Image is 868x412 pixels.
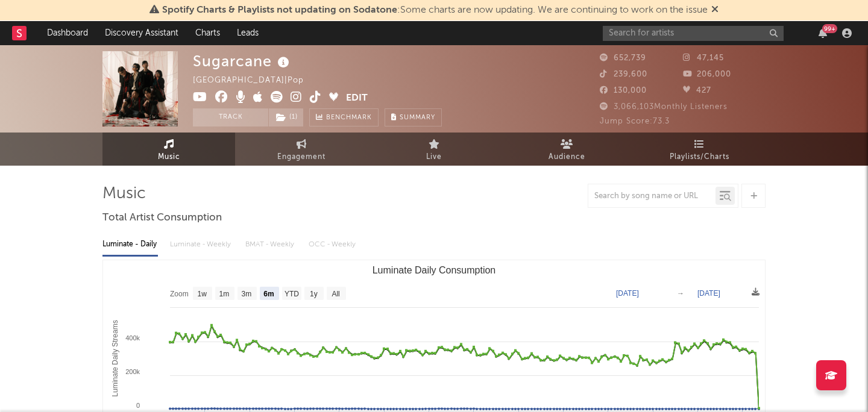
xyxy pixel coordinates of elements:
[269,108,303,126] button: (1)
[263,290,274,298] text: 6m
[193,108,268,126] button: Track
[235,133,368,166] a: Engagement
[219,290,230,298] text: 1m
[500,133,633,166] a: Audience
[683,54,724,62] span: 47,145
[368,133,500,166] a: Live
[670,150,729,164] span: Playlists/Charts
[158,150,180,164] span: Music
[677,289,684,298] text: →
[125,368,140,375] text: 200k
[102,211,222,225] span: Total Artist Consumption
[268,108,304,126] span: ( 1 )
[309,108,379,126] a: Benchmark
[332,290,339,298] text: All
[346,91,368,106] button: Edit
[385,108,442,126] button: Summary
[600,70,647,78] span: 239,600
[326,111,372,125] span: Benchmark
[683,87,711,95] span: 427
[549,150,585,164] span: Audience
[683,70,731,78] span: 206,000
[600,103,728,111] span: 3,066,103 Monthly Listeners
[819,28,827,38] button: 99+
[285,290,299,298] text: YTD
[711,5,719,15] span: Dismiss
[588,192,715,201] input: Search by song name or URL
[162,5,397,15] span: Spotify Charts & Playlists not updating on Sodatone
[102,133,235,166] a: Music
[822,24,837,33] div: 99 +
[193,73,318,88] div: [GEOGRAPHIC_DATA] | Pop
[162,5,708,15] span: : Some charts are now updating. We are continuing to work on the issue
[125,334,140,342] text: 400k
[600,87,647,95] span: 130,000
[277,150,325,164] span: Engagement
[187,21,228,45] a: Charts
[633,133,766,166] a: Playlists/Charts
[102,234,158,255] div: Luminate - Daily
[136,402,140,409] text: 0
[242,290,252,298] text: 3m
[111,320,119,396] text: Luminate Daily Streams
[400,114,435,121] span: Summary
[600,54,646,62] span: 652,739
[616,289,639,298] text: [DATE]
[310,290,318,298] text: 1y
[697,289,720,298] text: [DATE]
[603,26,784,41] input: Search for artists
[96,21,187,45] a: Discovery Assistant
[228,21,267,45] a: Leads
[373,265,496,275] text: Luminate Daily Consumption
[193,51,292,71] div: Sugarcane
[39,21,96,45] a: Dashboard
[600,117,670,125] span: Jump Score: 73.3
[198,290,207,298] text: 1w
[426,150,442,164] span: Live
[170,290,189,298] text: Zoom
